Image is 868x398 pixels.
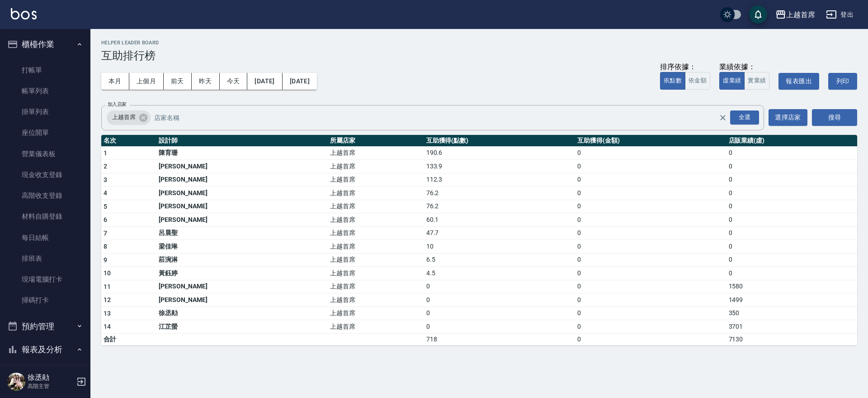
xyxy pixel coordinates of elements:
td: 0 [575,173,726,187]
td: 3701 [726,320,857,334]
td: 上越首席 [328,146,424,160]
td: 0 [726,226,857,240]
td: 190.6 [424,146,575,160]
td: [PERSON_NAME] [156,200,328,213]
span: 3 [104,176,107,183]
button: 搜尋 [812,109,857,126]
a: 每日結帳 [4,227,87,248]
button: Open [728,109,761,126]
td: 0 [575,253,726,267]
button: 依金額 [685,72,710,90]
button: 報表及分析 [4,338,87,361]
a: 打帳單 [4,60,87,81]
img: Logo [11,8,37,19]
span: 4 [104,189,107,197]
td: 0 [424,293,575,307]
td: 上越首席 [328,226,424,240]
button: 登出 [822,6,857,23]
td: 上越首席 [328,160,424,173]
td: 112.3 [424,173,575,187]
a: 掛單列表 [4,101,87,122]
td: 0 [575,146,726,160]
td: 0 [575,267,726,280]
a: 掃碼打卡 [4,290,87,311]
td: 江芷螢 [156,320,328,334]
td: 0 [726,160,857,173]
button: 依點數 [660,72,685,90]
td: 0 [575,293,726,307]
span: 8 [104,243,107,250]
input: 店家名稱 [152,110,735,125]
td: 莊涴淋 [156,253,328,267]
td: 徐丞勛 [156,307,328,320]
td: 上越首席 [328,280,424,293]
td: 上越首席 [328,320,424,334]
button: 今天 [220,73,248,90]
button: 選擇店家 [769,109,807,126]
span: 14 [104,323,111,330]
td: 0 [424,280,575,293]
td: 0 [424,320,575,334]
td: 10 [424,240,575,254]
td: 0 [575,307,726,320]
span: 6 [104,216,107,223]
td: 上越首席 [328,267,424,280]
span: 上越首席 [107,113,141,122]
td: 0 [575,213,726,227]
a: 高階收支登錄 [4,185,87,206]
button: [DATE] [283,73,317,90]
td: 陳育珊 [156,146,328,160]
td: [PERSON_NAME] [156,280,328,293]
td: 上越首席 [328,187,424,200]
button: 報表匯出 [778,73,819,90]
td: 76.2 [424,200,575,213]
td: 0 [726,173,857,187]
td: 0 [726,200,857,213]
table: a dense table [101,135,857,345]
th: 店販業績(虛) [726,135,857,147]
a: 報表目錄 [4,365,87,386]
div: 上越首席 [786,9,815,20]
p: 高階主管 [28,382,74,390]
td: 0 [575,226,726,240]
td: 133.9 [424,160,575,173]
button: 列印 [828,73,857,90]
td: 350 [726,307,857,320]
td: 47.7 [424,226,575,240]
span: 13 [104,310,111,317]
td: 0 [575,280,726,293]
span: 7 [104,230,107,237]
th: 所屬店家 [328,135,424,147]
td: 合計 [101,333,156,345]
td: 7130 [726,333,857,345]
td: 梁佳琳 [156,240,328,254]
button: 上個月 [129,73,164,90]
td: [PERSON_NAME] [156,160,328,173]
td: [PERSON_NAME] [156,173,328,187]
td: 上越首席 [328,213,424,227]
td: 上越首席 [328,307,424,320]
th: 互助獲得(點數) [424,135,575,147]
td: 上越首席 [328,253,424,267]
td: 0 [575,320,726,334]
button: 實業績 [744,72,769,90]
button: Clear [717,111,729,124]
td: 黃鈺婷 [156,267,328,280]
span: 10 [104,269,111,277]
span: 11 [104,283,111,290]
td: 0 [424,307,575,320]
span: 9 [104,256,107,264]
div: 排序依據： [660,62,710,72]
div: 全選 [730,110,759,125]
button: save [749,5,767,24]
button: 上越首席 [772,5,819,24]
h5: 徐丞勛 [28,373,74,382]
button: 櫃檯作業 [4,33,87,56]
td: 0 [575,333,726,345]
td: 0 [575,240,726,254]
td: 4.5 [424,267,575,280]
td: 0 [726,213,857,227]
td: 0 [726,267,857,280]
img: Person [7,373,25,391]
td: 0 [726,253,857,267]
